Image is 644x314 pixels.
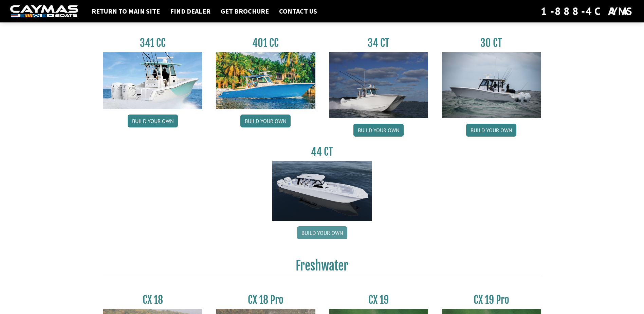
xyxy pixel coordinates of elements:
[466,124,516,137] a: Build your own
[88,7,163,16] a: Return to main site
[329,37,428,49] h3: 34 CT
[442,294,541,306] h3: CX 19 Pro
[353,124,404,137] a: Build your own
[103,52,203,109] img: 341CC-thumbjpg.jpg
[272,161,372,221] img: 44ct_background.png
[329,52,428,118] img: Caymas_34_CT_pic_1.jpg
[216,294,315,306] h3: CX 18 Pro
[128,115,178,127] a: Build your own
[216,52,315,109] img: 401CC_thumb.pg.jpg
[297,226,347,239] a: Build your own
[217,7,272,16] a: Get Brochure
[103,37,203,49] h3: 341 CC
[276,7,320,16] a: Contact Us
[103,294,203,306] h3: CX 18
[10,5,78,18] img: white-logo-c9c8dbefe5ff5ceceb0f0178aa75bf4bb51f6bca0971e226c86eb53dfe498488.png
[103,258,541,277] h2: Freshwater
[216,37,315,49] h3: 401 CC
[329,294,428,306] h3: CX 19
[541,4,634,19] div: 1-888-4CAYMAS
[442,52,541,118] img: 30_CT_photo_shoot_for_caymas_connect.jpg
[272,145,372,158] h3: 44 CT
[442,37,541,49] h3: 30 CT
[240,115,291,127] a: Build your own
[167,7,214,16] a: Find Dealer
